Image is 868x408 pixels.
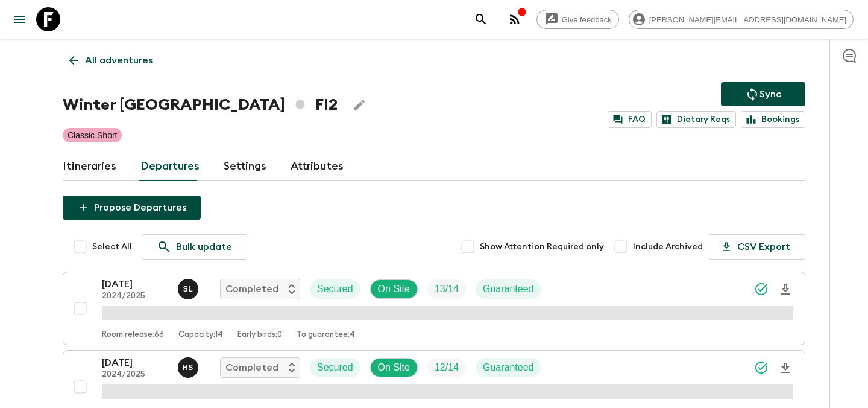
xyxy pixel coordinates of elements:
[142,234,247,260] a: Bulk update
[63,93,338,117] h1: Winter [GEOGRAPHIC_DATA] FI2
[370,279,418,299] div: On Site
[102,330,164,340] p: Room release: 66
[643,15,853,24] span: [PERSON_NAME][EMAIL_ADDRESS][DOMAIN_NAME]
[102,370,168,380] p: 2024/2025
[178,361,201,371] span: Henri Sarre
[291,152,344,181] a: Attributes
[63,48,159,72] a: All adventures
[427,279,466,299] div: Trip Fill
[608,111,652,128] a: FAQ
[741,111,805,128] a: Bookings
[435,282,459,296] p: 13 / 14
[92,241,132,253] span: Select All
[63,152,116,181] a: Itineraries
[536,10,619,29] a: Give feedback
[347,93,371,117] button: Edit Adventure Title
[427,358,466,377] div: Trip Fill
[555,15,618,24] span: Give feedback
[225,360,278,375] p: Completed
[68,129,117,141] p: Classic Short
[85,53,153,68] p: All adventures
[102,292,168,301] p: 2024/2025
[317,360,353,375] p: Secured
[483,360,534,375] p: Guaranteed
[480,241,604,253] span: Show Attention Required only
[754,360,769,375] svg: Synced Successfully
[483,282,534,296] p: Guaranteed
[721,82,805,106] button: Sync adventure departures to the booking engine
[633,241,703,253] span: Include Archived
[778,361,793,375] svg: Download Onboarding
[317,282,353,296] p: Secured
[102,277,168,292] p: [DATE]
[140,152,200,181] a: Departures
[370,358,418,377] div: On Site
[310,358,360,377] div: Secured
[629,10,854,29] div: [PERSON_NAME][EMAIL_ADDRESS][DOMAIN_NAME]
[178,330,223,340] p: Capacity: 14
[378,360,410,375] p: On Site
[7,7,31,31] button: menu
[225,282,278,296] p: Completed
[754,282,769,296] svg: Synced Successfully
[310,279,360,299] div: Secured
[759,87,781,101] p: Sync
[435,360,459,375] p: 12 / 14
[224,152,266,181] a: Settings
[63,196,201,220] button: Propose Departures
[469,7,493,31] button: search adventures
[656,111,736,128] a: Dietary Reqs
[297,330,355,340] p: To guarantee: 4
[708,234,805,260] button: CSV Export
[378,282,410,296] p: On Site
[102,355,168,370] p: [DATE]
[237,330,282,340] p: Early birds: 0
[176,240,232,254] p: Bulk update
[63,272,805,345] button: [DATE]2024/2025Sonja LassilaCompletedSecuredOn SiteTrip FillGuaranteedRoom release:66Capacity:14E...
[178,282,201,292] span: Sonja Lassila
[778,282,793,297] svg: Download Onboarding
